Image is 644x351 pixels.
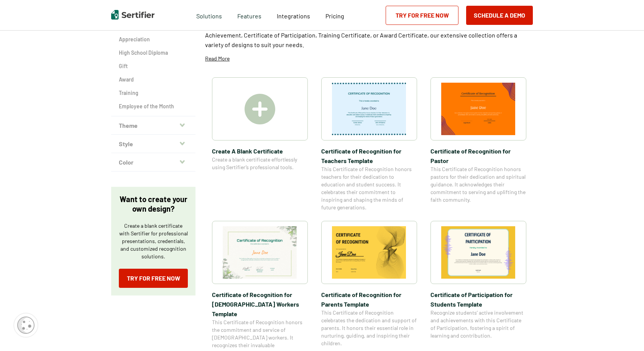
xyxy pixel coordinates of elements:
[111,135,195,153] button: Style
[119,269,188,288] a: Try for Free Now
[606,314,644,351] iframe: Chat Widget
[321,309,417,347] span: This Certificate of Recognition celebrates the dedication and support of parents. It honors their...
[430,77,526,211] a: Certificate of Recognition for PastorCertificate of Recognition for PastorThis Certificate of Rec...
[196,10,222,20] span: Solutions
[119,222,188,260] p: Create a blank certificate with Sertifier for professional presentations, credentials, and custom...
[119,103,188,110] a: Employee of the Month
[119,49,188,57] a: High School Diploma
[205,55,230,62] p: Read More
[321,165,417,211] span: This Certificate of Recognition honors teachers for their dedication to education and student suc...
[237,10,261,20] span: Features
[430,165,526,204] span: This Certificate of Recognition honors pastors for their dedication and spiritual guidance. It ac...
[325,10,344,20] a: Pricing
[430,290,526,309] span: Certificate of Participation for Students​ Template
[321,77,417,211] a: Certificate of Recognition for Teachers TemplateCertificate of Recognition for Teachers TemplateT...
[119,194,188,214] p: Want to create your own design?
[119,62,188,70] a: Gift
[205,21,533,49] p: Explore a wide selection of customizable certificate templates at Sertifier. Whether you need a C...
[430,309,526,340] span: Recognize students’ active involvement and achievements with this Certificate of Participation, f...
[441,226,516,279] img: Certificate of Participation for Students​ Template
[325,12,344,20] span: Pricing
[119,36,188,43] a: Appreciation
[277,12,310,20] span: Integrations
[111,10,154,20] img: Sertifier | Digital Credentialing Platform
[466,6,533,25] button: Schedule a Demo
[223,226,297,279] img: Certificate of Recognition for Church Workers Template
[245,94,275,124] img: Create A Blank Certificate
[277,10,310,20] a: Integrations
[321,146,417,165] span: Certificate of Recognition for Teachers Template
[386,6,458,25] a: Try for Free Now
[212,146,308,156] span: Create A Blank Certificate
[17,317,34,334] img: Cookie Popup Icon
[212,156,308,171] span: Create a blank certificate effortlessly using Sertifier’s professional tools.
[111,116,195,135] button: Theme
[430,146,526,165] span: Certificate of Recognition for Pastor
[212,290,308,318] span: Certificate of Recognition for [DEMOGRAPHIC_DATA] Workers Template
[119,89,188,97] a: Training
[119,76,188,83] a: Award
[332,226,406,279] img: Certificate of Recognition for Parents Template
[111,153,195,171] button: Color
[332,83,406,135] img: Certificate of Recognition for Teachers Template
[321,290,417,309] span: Certificate of Recognition for Parents Template
[441,83,516,135] img: Certificate of Recognition for Pastor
